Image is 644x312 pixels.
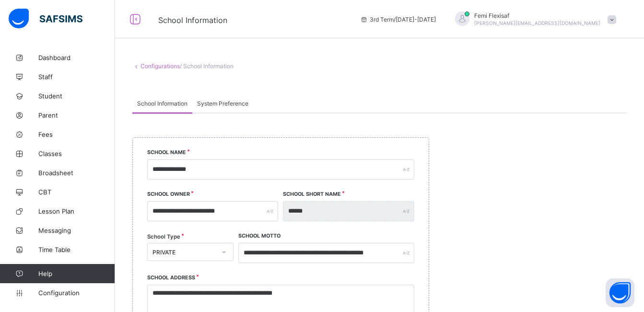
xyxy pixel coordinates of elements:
span: Classes [38,150,115,157]
span: Time Table [38,246,115,253]
span: Dashboard [38,54,115,61]
span: Fees [38,131,115,138]
span: Parent [38,111,115,119]
span: Help [38,270,115,277]
span: / School Information [180,62,234,70]
div: PRIVATE [152,249,216,256]
span: Configuration [38,289,115,297]
span: [PERSON_NAME][EMAIL_ADDRESS][DOMAIN_NAME] [474,20,600,26]
span: Student [38,92,115,100]
span: Messaging [38,227,115,234]
a: Configurations [141,62,180,70]
label: School Name [147,149,186,156]
span: School Type [147,233,180,240]
span: Staff [38,73,115,81]
span: School Information [137,100,187,107]
span: session/term information [360,16,436,23]
span: Femi Flexisaf [474,12,600,19]
button: Open asap [606,278,634,307]
label: School Address [147,275,195,281]
img: safsims [9,9,82,29]
span: System Preference [197,100,248,107]
label: School Short Name [283,191,341,197]
label: School Motto [238,233,281,239]
span: Broadsheet [38,169,115,177]
span: CBT [38,188,115,196]
label: School Owner [147,191,190,197]
div: FemiFlexisaf [445,12,621,27]
span: School Information [158,15,227,25]
span: Lesson Plan [38,207,115,215]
